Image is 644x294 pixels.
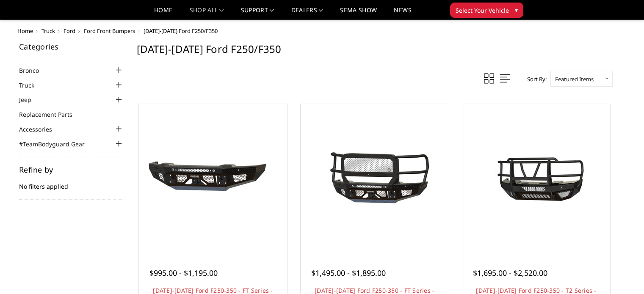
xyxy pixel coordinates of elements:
h5: Refine by [19,166,124,173]
a: Dealers [291,7,323,19]
a: Replacement Parts [19,110,83,119]
button: Select Your Vehicle [450,3,523,18]
span: ▾ [515,5,518,14]
span: $1,695.00 - $2,520.00 [473,268,547,278]
img: 2023-2025 Ford F250-350 - FT Series - Base Front Bumper [145,146,281,210]
h5: Categories [19,43,124,50]
a: Jeep [19,95,42,104]
a: News [394,7,411,19]
div: No filters applied [19,166,124,200]
a: 2023-2026 Ford F250-350 - FT Series - Extreme Front Bumper 2023-2026 Ford F250-350 - FT Series - ... [303,106,447,250]
span: $995.00 - $1,195.00 [149,268,218,278]
a: Truck [41,27,55,35]
a: 2023-2026 Ford F250-350 - T2 Series - Extreme Front Bumper (receiver or winch) 2023-2026 Ford F25... [464,106,608,250]
h1: [DATE]-[DATE] Ford F250/F350 [137,43,613,62]
a: SEMA Show [340,7,377,19]
a: Home [154,7,172,19]
img: 2023-2026 Ford F250-350 - T2 Series - Extreme Front Bumper (receiver or winch) [468,140,604,216]
a: Accessories [19,125,63,134]
span: $1,495.00 - $1,895.00 [311,268,386,278]
a: Ford [64,27,75,35]
a: 2023-2025 Ford F250-350 - FT Series - Base Front Bumper [141,106,285,250]
a: Home [17,27,33,35]
a: Truck [19,81,45,90]
a: Bronco [19,66,50,75]
a: Support [241,7,274,19]
span: Select Your Vehicle [456,6,509,15]
a: Ford Front Bumpers [84,27,135,35]
a: #TeamBodyguard Gear [19,140,95,148]
label: Sort By: [522,73,547,85]
a: shop all [190,7,224,19]
span: [DATE]-[DATE] Ford F250/F350 [144,27,218,35]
